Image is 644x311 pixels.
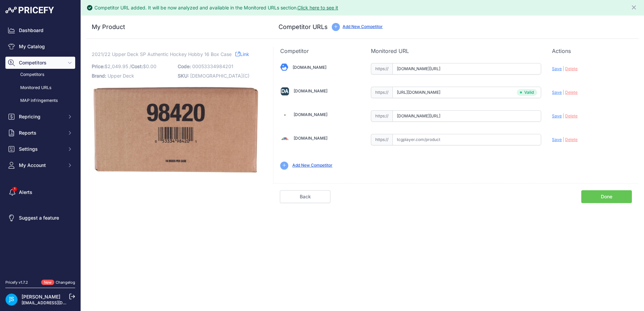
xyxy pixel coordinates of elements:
a: Competitors [5,69,75,81]
span: SKU: [178,73,189,79]
a: Click here to see it [297,5,338,10]
a: Monitored URLs [5,82,75,94]
span: Brand: [92,73,106,79]
a: Alerts [5,186,75,198]
a: Done [581,190,632,203]
img: Pricefy Logo [5,7,54,13]
span: Delete [565,90,578,95]
a: [DOMAIN_NAME] [294,136,327,141]
a: Back [280,190,330,203]
span: 00053334984201 [192,63,233,69]
span: Delete [565,113,578,118]
h3: Competitor URLs [279,22,328,32]
span: Delete [565,66,578,71]
span: https:// [371,87,392,98]
input: tcgplayer.com/product [392,134,541,145]
span: Reports [19,130,63,136]
h3: My Product [92,22,260,32]
span: Save [552,66,562,71]
span: Settings [19,146,63,152]
p: $ [92,62,174,71]
a: Changelog [56,280,75,285]
button: My Account [5,159,75,171]
a: [DOMAIN_NAME] [294,112,327,117]
span: | [563,66,564,71]
span: https:// [371,134,392,145]
input: blowoutcards.com/product [392,63,541,75]
span: Upper Deck [108,73,134,79]
p: Competitor [280,47,360,55]
span: 2,049.95 [108,63,128,69]
span: Price: [92,63,105,69]
span: Competitors [19,59,63,66]
span: Save [552,90,562,95]
nav: Sidebar [5,24,75,272]
a: [PERSON_NAME] [22,294,60,300]
span: Save [552,113,562,118]
a: Add New Competitor [343,24,383,29]
a: [EMAIL_ADDRESS][DOMAIN_NAME] [22,300,92,305]
span: https:// [371,110,392,122]
span: Save [552,137,562,142]
input: steelcitycollectibles.com/product [392,110,541,122]
button: Repricing [5,111,75,123]
button: Close [631,3,639,11]
span: My Account [19,162,63,169]
span: Delete [565,137,578,142]
a: MAP infringements [5,95,75,107]
a: [DOMAIN_NAME] [293,65,326,70]
p: Monitored URL [371,47,541,55]
span: Cost: [131,63,143,69]
button: Reports [5,127,75,139]
span: / $ [129,63,156,69]
a: Suggest a feature [5,212,75,224]
span: Code: [178,63,191,69]
span: Repricing [19,113,63,120]
a: [DOMAIN_NAME] [294,88,327,93]
button: Settings [5,143,75,155]
p: Actions [552,47,632,55]
a: Dashboard [5,24,75,36]
a: Link [235,50,249,58]
span: https:// [371,63,392,75]
span: | [563,90,564,95]
span: 2021/22 Upper Deck SP Authentic Hockey Hobby 16 Box Case [92,50,232,58]
button: Competitors [5,57,75,69]
input: dacardworld.com/product [392,87,541,98]
span: New [41,280,54,285]
a: My Catalog [5,40,75,53]
span: 0.00 [146,63,156,69]
span: [DEMOGRAPHIC_DATA](C) [190,73,250,79]
span: | [563,113,564,118]
span: | [563,137,564,142]
a: Add New Competitor [292,163,332,168]
div: Competitor URL added. It will be now analyzed and available in the Monitored URLs section. [94,4,338,11]
div: Pricefy v1.7.2 [5,280,28,285]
